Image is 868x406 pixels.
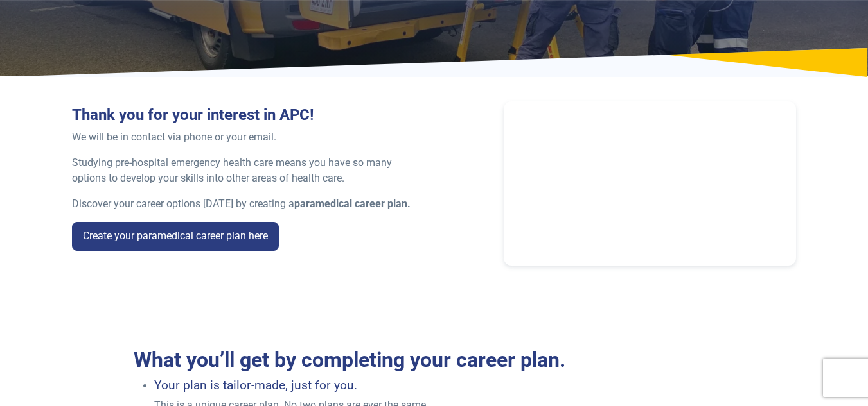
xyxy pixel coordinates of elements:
[72,196,427,212] p: Discover your career options [DATE] by creating a
[72,106,314,124] strong: Thank you for your interest in APC!
[72,130,427,145] p: We will be in contact via phone or your email.
[72,222,279,251] a: Create your paramedical career plan here
[294,198,411,210] strong: paramedical career plan.
[154,378,735,393] h4: Your plan is tailor-made, just for you.
[134,348,735,372] h2: What you’ll get by completing your career plan.
[72,155,427,186] p: Studying pre-hospital emergency health care means you have so many options to develop your skills...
